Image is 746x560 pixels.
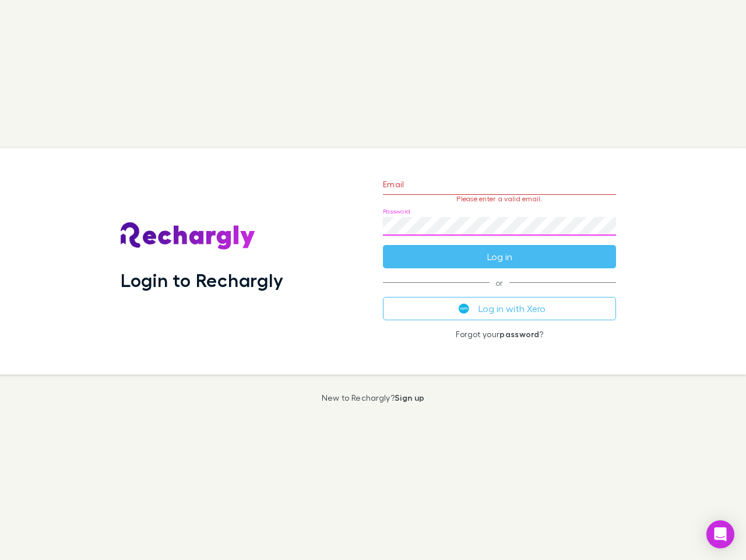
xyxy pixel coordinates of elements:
[383,297,616,320] button: Log in with Xero
[499,329,539,339] a: password
[322,393,425,402] p: New to Rechargly?
[395,393,424,402] a: Sign up
[121,269,283,291] h1: Login to Rechargly
[459,303,469,314] img: Xero's logo
[706,520,734,548] div: Open Intercom Messenger
[383,282,616,283] span: or
[383,195,616,203] p: Please enter a valid email.
[121,222,256,250] img: Rechargly's Logo
[383,207,410,216] label: Password
[383,245,616,268] button: Log in
[383,330,616,339] p: Forgot your ?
